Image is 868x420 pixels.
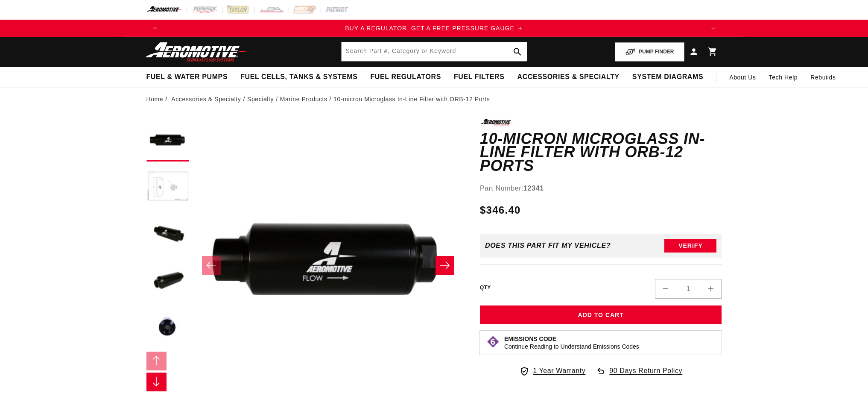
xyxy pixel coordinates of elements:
[480,203,521,218] span: $346.40
[454,73,505,82] span: Fuel Filters
[146,73,228,82] span: Fuel & Water Pumps
[140,67,234,87] summary: Fuel & Water Pumps
[345,25,514,32] span: BUY A REGULATOR, GET A FREE PRESSURE GAUGE
[705,20,722,37] button: Translation missing: en.sections.announcements.next_announcement
[146,307,189,350] button: Load image 5 in gallery view
[485,242,611,250] div: Does This part fit My vehicle?
[723,67,762,88] a: About Us
[447,67,511,87] summary: Fuel Filters
[146,166,189,209] button: Load image 2 in gallery view
[480,305,722,325] button: Add to Cart
[280,94,333,104] li: Marine Products
[234,67,364,87] summary: Fuel Cells, Tanks & Systems
[342,42,527,61] input: Search by Part Number, Category or Keyword
[171,94,247,104] li: Accessories & Specialty
[504,335,639,350] button: Emissions CodeContinue Reading to Understand Emissions Codes
[804,67,842,88] summary: Rebuilds
[370,73,441,82] span: Fuel Regulators
[523,185,544,192] strong: 12341
[164,23,705,33] div: 1 of 4
[146,94,164,104] a: Home
[146,119,189,162] button: Load image 1 in gallery view
[333,94,490,104] li: 10-micron Microglass In-Line Filter with ORB-12 Ports
[810,73,836,82] span: Rebuilds
[146,94,722,104] nav: breadcrumbs
[504,335,556,342] strong: Emissions Code
[615,42,684,62] button: PUMP FINDER
[626,67,710,87] summary: System Diagrams
[146,373,167,391] button: Slide right
[769,73,798,82] span: Tech Help
[146,20,164,37] button: Translation missing: en.sections.announcements.previous_announcement
[164,23,705,33] div: Announcement
[146,352,167,370] button: Slide left
[508,42,527,61] button: search button
[519,365,585,376] a: 1 Year Warranty
[146,213,189,256] button: Load image 3 in gallery view
[480,183,722,194] div: Part Number:
[511,67,626,87] summary: Accessories & Specialty
[533,365,585,376] span: 1 Year Warranty
[609,365,682,385] span: 90 Days Return Policy
[504,343,639,350] p: Continue Reading to Understand Emissions Codes
[202,256,221,275] button: Slide left
[146,119,463,411] media-gallery: Gallery Viewer
[364,67,447,87] summary: Fuel Regulators
[247,94,280,104] li: Specialty
[664,239,716,253] button: Verify
[632,73,703,82] span: System Diagrams
[435,256,454,275] button: Slide right
[763,67,804,88] summary: Tech Help
[125,20,743,37] slideshow-component: Translation missing: en.sections.announcements.announcement_bar
[240,73,357,82] span: Fuel Cells, Tanks & Systems
[729,74,756,81] span: About Us
[146,260,189,303] button: Load image 4 in gallery view
[480,132,722,173] h1: 10-micron Microglass In-Line Filter with ORB-12 Ports
[517,73,620,82] span: Accessories & Specialty
[486,335,500,349] img: Emissions code
[143,42,250,62] img: Aeromotive
[596,365,682,385] a: 90 Days Return Policy
[480,284,491,291] label: QTY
